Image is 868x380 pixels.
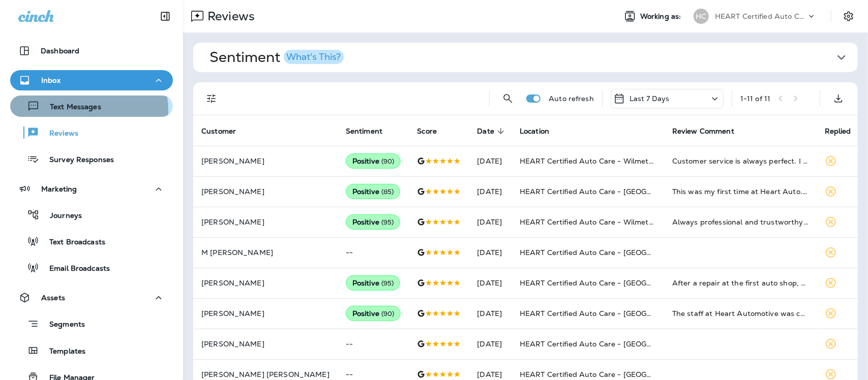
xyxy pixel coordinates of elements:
div: This was my first time at Heart Auto. The staff were so warm and helpful. I had to replace all of... [672,186,809,197]
p: [PERSON_NAME] [201,309,330,318]
h1: Sentiment [209,49,344,66]
button: Templates [10,340,173,361]
p: HEART Certified Auto Care [715,12,806,20]
span: HEART Certified Auto Care - [GEOGRAPHIC_DATA] [520,370,702,379]
td: [DATE] [469,207,512,237]
button: Reviews [10,122,173,143]
div: After a repair at the first auto shop, our car developed additional problems, and we suspected th... [672,278,809,288]
button: SentimentWhat's This? [201,43,866,72]
p: Marketing [41,185,77,193]
button: What's This? [284,50,344,64]
div: Positive [346,184,401,199]
span: Customer [201,127,236,136]
span: Customer [201,126,249,136]
button: Filters [201,88,222,109]
td: [DATE] [469,176,512,207]
span: Replied [825,127,851,136]
div: 1 - 11 of 11 [740,94,770,103]
span: Location [520,127,549,136]
span: ( 95 ) [381,218,394,227]
p: Email Broadcasts [39,264,110,274]
td: -- [338,329,409,359]
p: Text Messages [40,103,101,112]
span: Location [520,126,562,136]
span: HEART Certified Auto Care - [GEOGRAPHIC_DATA] [520,339,702,349]
p: Templates [39,347,85,357]
p: [PERSON_NAME] [201,340,330,348]
span: HEART Certified Auto Care - Wilmette [520,156,656,166]
td: [DATE] [469,268,512,298]
span: Date [477,127,494,136]
p: Reviews [203,9,255,24]
p: Reviews [39,129,78,139]
p: Survey Responses [39,155,114,165]
p: Segments [39,320,85,330]
button: Marketing [10,179,173,199]
td: [DATE] [469,146,512,176]
p: [PERSON_NAME] [201,218,330,226]
span: HEART Certified Auto Care - [GEOGRAPHIC_DATA] [520,278,702,288]
td: -- [338,237,409,268]
p: Inbox [41,76,61,84]
button: Email Broadcasts [10,257,173,278]
span: HEART Certified Auto Care - Wilmette [520,217,656,227]
div: Positive [346,275,401,291]
button: Search Reviews [498,88,518,109]
div: Positive [346,306,401,321]
button: Dashboard [10,41,173,61]
td: [DATE] [469,237,512,268]
p: Last 7 Days [630,94,670,103]
span: Sentiment [346,127,382,136]
button: Text Broadcasts [10,231,173,252]
p: Dashboard [41,47,79,55]
span: HEART Certified Auto Care - [GEOGRAPHIC_DATA] [520,309,702,318]
p: Journeys [40,211,82,221]
button: Export as CSV [828,88,849,109]
span: Score [417,126,450,136]
p: [PERSON_NAME] [PERSON_NAME] [201,370,330,378]
span: ( 85 ) [381,187,394,196]
span: Review Comment [672,127,734,136]
button: Segments [10,313,173,335]
div: Positive [346,153,401,169]
span: ( 90 ) [381,309,395,318]
span: Working as: [640,12,683,21]
button: Journeys [10,204,173,226]
div: Positive [346,214,401,230]
div: HC [694,9,709,24]
td: [DATE] [469,298,512,329]
button: Settings [840,7,858,25]
p: [PERSON_NAME] [201,157,330,165]
td: [DATE] [469,329,512,359]
div: The staff at Heart Automotive was courteous and handled my blown tire like the professionals they... [672,308,809,319]
button: Assets [10,288,173,308]
span: Sentiment [346,126,396,136]
span: ( 95 ) [381,279,394,288]
span: Score [417,127,437,136]
div: Customer service is always perfect. I know when I leave there my car has the service that’s neede... [672,156,809,166]
p: M [PERSON_NAME] [201,248,330,257]
span: Review Comment [672,126,747,136]
span: HEART Certified Auto Care - [GEOGRAPHIC_DATA] [520,187,702,196]
span: ( 90 ) [381,157,395,166]
div: Always professional and trustworthy service! [672,217,809,227]
span: Date [477,126,507,136]
p: [PERSON_NAME] [201,279,330,287]
button: Collapse Sidebar [151,6,179,26]
p: Auto refresh [549,94,594,103]
div: What's This? [286,52,341,61]
button: Survey Responses [10,148,173,170]
span: Replied [825,126,864,136]
p: Assets [41,294,65,302]
button: Text Messages [10,96,173,117]
button: Inbox [10,70,173,90]
span: HEART Certified Auto Care - [GEOGRAPHIC_DATA] [520,248,702,257]
p: [PERSON_NAME] [201,187,330,196]
p: Text Broadcasts [39,238,105,247]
